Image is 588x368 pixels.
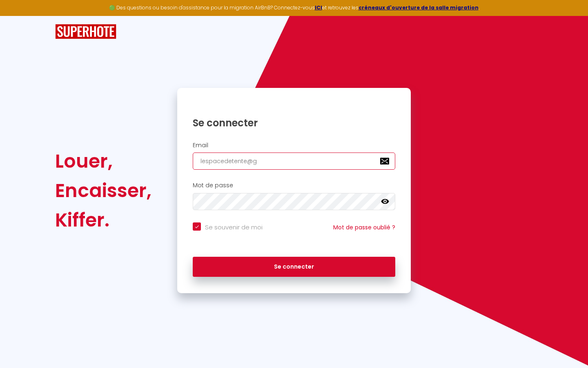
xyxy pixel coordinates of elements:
[55,205,151,235] div: Kiffer.
[193,153,395,170] input: Ton Email
[193,117,395,129] h1: Se connecter
[359,4,479,11] a: créneaux d'ouverture de la salle migration
[193,257,395,277] button: Se connecter
[55,24,116,39] img: SuperHote logo
[55,176,151,205] div: Encaisser,
[333,223,395,231] a: Mot de passe oublié ?
[315,4,322,11] a: ICI
[193,142,395,149] h2: Email
[193,182,395,189] h2: Mot de passe
[7,3,31,28] button: Ouvrir le widget de chat LiveChat
[55,146,151,176] div: Louer,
